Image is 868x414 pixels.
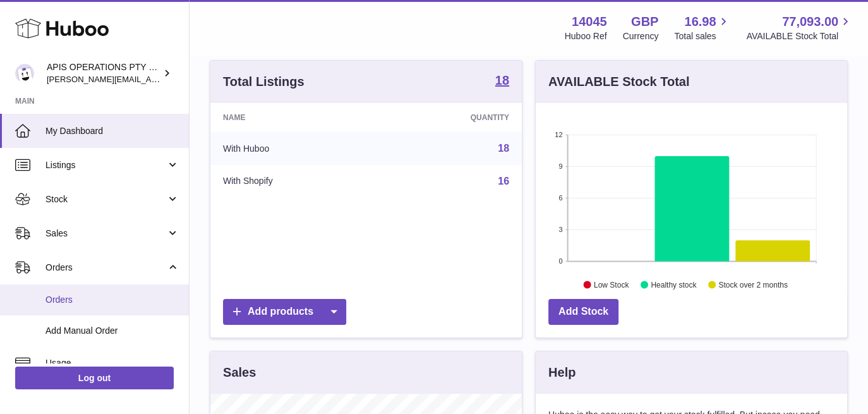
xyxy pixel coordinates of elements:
div: Huboo Ref [565,30,607,42]
span: Usage [45,357,179,369]
div: Currency [623,30,659,42]
a: Log out [15,367,174,389]
td: With Huboo [210,132,378,165]
a: 77,093.00 AVAILABLE Stock Total [746,13,853,42]
span: My Dashboard [45,125,179,137]
h3: AVAILABLE Stock Total [548,73,689,90]
span: Listings [45,159,166,171]
th: Name [210,103,378,132]
strong: 18 [495,74,509,87]
h3: Sales [223,364,256,381]
div: APIS OPERATIONS PTY LTD, T/A HONEY FOR LIFE [47,61,160,85]
img: david.ryan@honeyforlife.com.au [15,64,34,83]
span: Sales [45,228,166,240]
a: 16.98 Total sales [674,13,730,42]
a: 18 [495,74,509,89]
strong: 14045 [572,13,607,30]
span: 16.98 [684,13,716,30]
span: 77,093.00 [782,13,838,30]
text: Low Stock [594,280,629,289]
text: 0 [558,257,562,265]
span: Orders [45,294,179,306]
span: [PERSON_NAME][EMAIL_ADDRESS][PERSON_NAME][DOMAIN_NAME] [47,74,321,84]
text: 6 [558,194,562,202]
a: Add products [223,299,346,325]
a: 16 [498,176,509,186]
text: Stock over 2 months [718,280,787,289]
span: Total sales [674,30,730,42]
a: 18 [498,143,509,154]
span: Orders [45,262,166,274]
text: 3 [558,226,562,233]
h3: Total Listings [223,73,304,90]
text: 9 [558,162,562,170]
span: Add Manual Order [45,325,179,337]
a: Add Stock [548,299,618,325]
th: Quantity [378,103,522,132]
strong: GBP [631,13,658,30]
td: With Shopify [210,165,378,198]
h3: Help [548,364,576,381]
text: Healthy stock [651,280,697,289]
text: 12 [555,131,562,138]
span: AVAILABLE Stock Total [746,30,853,42]
span: Stock [45,193,166,205]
